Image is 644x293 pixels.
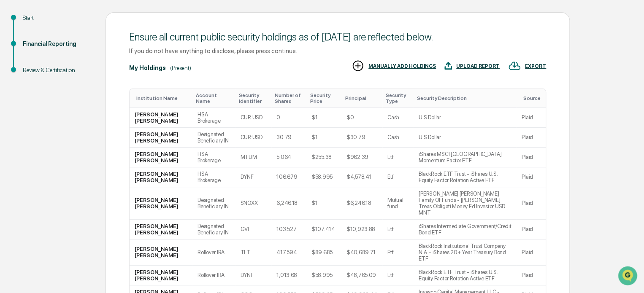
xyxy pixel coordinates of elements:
[307,266,342,285] td: $58.995
[517,220,546,239] td: Plaid
[271,239,307,266] td: 417.594
[307,220,342,239] td: $107.414
[517,148,546,167] td: Plaid
[271,220,307,239] td: 103.527
[310,92,338,104] div: Toggle SortBy
[58,103,108,118] a: 🗄️Attestations
[382,239,414,266] td: Etf
[29,65,138,73] div: Start new chat
[130,220,192,239] td: [PERSON_NAME] [PERSON_NAME]
[307,148,342,167] td: $255.38
[414,220,517,239] td: iShares Intermediate Government/Credit Bond ETF
[414,266,517,285] td: BlackRock ETF Trust - iShares U.S. Equity Factor Rotation Active ETF
[414,239,517,266] td: BlackRock Institutional Trust Company N.A. - iShares 20+ Year Treasury Bond ETF
[414,128,517,148] td: U S Dollar
[517,239,546,266] td: Plaid
[192,187,235,220] td: Designated Beneficiary IN
[192,239,235,266] td: Rollover IRA
[192,148,235,167] td: HSA Brokerage
[196,92,232,104] div: Toggle SortBy
[382,128,414,148] td: Cash
[517,108,546,128] td: Plaid
[143,67,154,77] button: Start new chat
[414,108,517,128] td: U S Dollar
[342,148,382,167] td: $962.39
[8,107,15,114] div: 🖐️
[271,108,307,128] td: 0
[235,220,272,239] td: GVI
[235,108,272,128] td: CUR:USD
[235,187,272,220] td: SNOXX
[235,128,272,148] td: CUR:USD
[170,65,191,71] div: (Present)
[368,63,436,69] div: MANUALLY ADD HOLDINGS
[17,122,53,131] span: Data Lookup
[414,148,517,167] td: iShares MSCI [GEOGRAPHIC_DATA] Momentum Factor ETF
[382,187,414,220] td: Mutual fund
[307,187,342,220] td: $1
[130,128,192,148] td: [PERSON_NAME] [PERSON_NAME]
[5,119,57,134] a: 🔎Data Lookup
[136,95,189,101] div: Toggle SortBy
[129,65,166,71] div: My Holdings
[130,239,192,266] td: [PERSON_NAME] [PERSON_NAME]
[352,59,364,72] img: MANUALLY ADD HOLDINGS
[271,128,307,148] td: 30.79
[29,73,107,80] div: We're available if you need us!
[192,220,235,239] td: Designated Beneficiary IN
[342,187,382,220] td: $6,246.18
[84,143,102,149] span: Pylon
[307,239,342,266] td: $89.685
[382,167,414,187] td: Etf
[382,108,414,128] td: Cash
[382,148,414,167] td: Etf
[239,92,268,104] div: Toggle SortBy
[235,167,272,187] td: DYNF
[307,108,342,128] td: $1
[342,266,382,285] td: $48,765.09
[8,123,15,130] div: 🔎
[271,148,307,167] td: 5.064
[271,167,307,187] td: 106.679
[307,128,342,148] td: $1
[61,107,68,114] div: 🗄️
[342,128,382,148] td: $30.79
[8,18,154,31] p: How can we help?
[382,220,414,239] td: Etf
[70,106,105,115] span: Attestations
[192,266,235,285] td: Rollover IRA
[5,103,58,118] a: 🖐️Preclearance
[414,167,517,187] td: BlackRock ETF Trust - iShares U.S. Equity Factor Rotation Active ETF
[8,65,24,80] img: 1746055101610-c473b297-6a78-478c-a979-82029cc54cd1
[271,266,307,285] td: 1,013.68
[23,13,92,22] div: Start
[417,95,513,101] div: Toggle SortBy
[517,187,546,220] td: Plaid
[23,66,92,75] div: Review & Certification
[342,108,382,128] td: $0
[345,95,379,101] div: Toggle SortBy
[342,220,382,239] td: $10,923.88
[382,266,414,285] td: Etf
[444,59,452,72] img: UPLOAD REPORT
[525,63,546,69] div: EXPORT
[130,108,192,128] td: [PERSON_NAME] [PERSON_NAME]
[275,92,303,104] div: Toggle SortBy
[456,63,500,69] div: UPLOAD REPORT
[130,266,192,285] td: [PERSON_NAME] [PERSON_NAME]
[129,31,546,43] div: Ensure all current public security holdings as of [DATE] are reflected below.
[130,187,192,220] td: [PERSON_NAME] [PERSON_NAME]
[523,95,542,101] div: Toggle SortBy
[517,167,546,187] td: Plaid
[129,47,546,54] div: If you do not have anything to disclose, please press continue.
[517,128,546,148] td: Plaid
[386,92,410,104] div: Toggle SortBy
[17,106,54,115] span: Preclearance
[414,187,517,220] td: [PERSON_NAME] [PERSON_NAME] Family Of Funds - [PERSON_NAME] Treas Obligati Money Fd Investor USD MNT
[235,148,272,167] td: MTUM
[130,148,192,167] td: [PERSON_NAME] [PERSON_NAME]
[235,266,272,285] td: DYNF
[271,187,307,220] td: 6,246.18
